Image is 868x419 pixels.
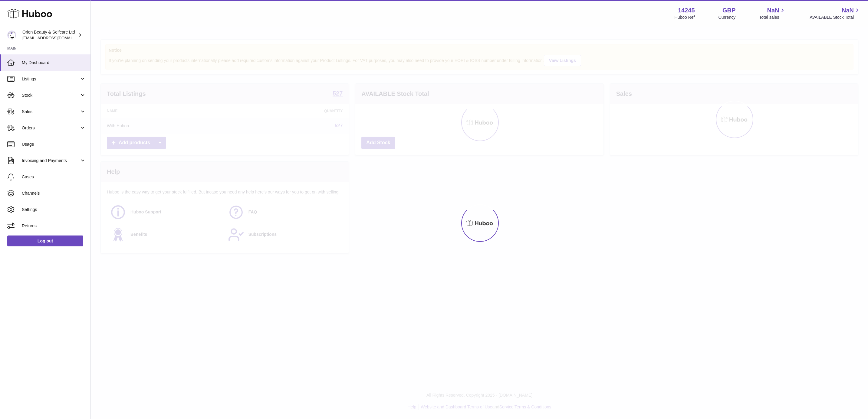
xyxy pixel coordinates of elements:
strong: GBP [722,6,735,15]
span: Sales [22,109,80,115]
div: Huboo Ref [675,15,695,20]
span: [EMAIL_ADDRESS][DOMAIN_NAME] [22,35,89,40]
span: NaN [767,6,779,15]
a: NaN AVAILABLE Stock Total [810,6,861,20]
span: Stock [22,93,80,98]
span: Channels [22,190,86,196]
span: Returns [22,223,86,229]
span: NaN [842,6,854,15]
strong: 14245 [678,6,695,15]
span: Orders [22,125,80,131]
div: Currency [718,15,736,20]
span: Listings [22,76,80,82]
span: Usage [22,141,86,147]
span: AVAILABLE Stock Total [810,15,861,20]
span: Total sales [759,15,786,20]
img: internalAdmin-14245@internal.huboo.com [7,31,16,40]
span: Invoicing and Payments [22,158,80,164]
a: Log out [7,235,83,246]
a: NaN Total sales [759,6,786,20]
span: Cases [22,174,86,180]
span: My Dashboard [22,60,86,66]
div: Orien Beauty & Selfcare Ltd [22,29,77,41]
span: Settings [22,207,86,213]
